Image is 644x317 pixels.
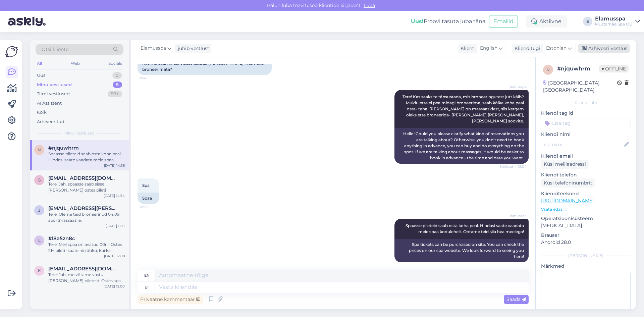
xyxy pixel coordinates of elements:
p: Märkmed [541,263,631,270]
span: English [480,45,497,52]
div: [DATE] 14:36 [104,163,125,168]
a: ElamusspaMustamäe Spa OÜ [595,16,640,27]
div: Privaatne kommentaar [138,295,203,304]
p: Kliendi nimi [541,131,631,138]
p: Kliendi tag'id [541,110,631,117]
div: Klienditugi [512,45,540,52]
p: [MEDICAL_DATA] [541,222,631,229]
b: Uus! [411,18,424,24]
div: E [583,17,592,26]
span: s [38,177,41,182]
span: Elamusspa [141,45,166,52]
p: Brauser [541,232,631,239]
span: #njquwhrm [48,145,79,151]
span: Spaasse pileteid saab osta koha peal. Hindasi saate vaadata meie spaa kodulehelt. Ootame teid sii... [406,223,525,234]
div: juhib vestlust [175,45,209,52]
p: Vaata edasi ... [541,206,631,212]
span: Otsi kliente [42,46,68,53]
div: Tere! Jah, spaasse saab sisse [PERSON_NAME] ostes pileti [48,181,125,193]
span: Saada [506,296,526,302]
span: k [38,268,41,273]
div: Socials [107,59,123,68]
div: Minu vestlused [37,82,72,88]
div: Web [69,59,81,68]
p: Operatsioonisüsteem [541,215,631,222]
div: Tere! Jah, me võtame vastu [PERSON_NAME] pileteid. Ostes spaa 21+ ligipääse- saate [PERSON_NAME] ... [48,272,125,284]
div: [GEOGRAPHIC_DATA], [GEOGRAPHIC_DATA] [543,80,617,94]
span: 11:46 [140,75,165,81]
div: Kas ma saan lihtsalt sisse astuda [PERSON_NAME] internetis broneerimata? [138,58,272,75]
div: 99+ [108,91,122,97]
a: [URL][DOMAIN_NAME] [541,198,594,204]
div: Küsi telefoninumbrit [541,178,595,188]
input: Lisa tag [541,118,631,128]
div: Mustamäe Spa OÜ [595,21,633,27]
div: 5 [113,82,122,88]
span: Estonian [546,45,567,52]
div: et [145,281,149,293]
span: Elamusspa [501,85,527,90]
p: Android 28.0 [541,239,631,246]
div: [DATE] 12:08 [104,254,125,259]
div: Spaasse pileteid saab osta koha peal. Hindasi saate vaadata meie spaa kodulehelt. Ootame teid sii... [48,151,125,163]
span: l [38,238,41,243]
div: Tere. Meil spaa on avatud 00ni. Ostes 21+ pileti -saate nii rätiku, kui ka hommikumantli [PERSON_... [48,242,125,254]
span: Luba [362,2,377,8]
div: Hello! Could you please clarify what kind of reservations you are talking about? Otherwise, you d... [394,128,529,164]
div: en [144,270,150,281]
button: Emailid [489,15,518,28]
img: Askly Logo [5,45,18,58]
span: khaycrodriguez@gmail.com [48,266,118,272]
div: Tiimi vestlused [37,91,70,97]
span: 14:36 [501,263,527,268]
div: Arhiveeritud [37,118,64,125]
p: Kliendi telefon [541,171,631,178]
span: Offline [599,65,629,72]
div: Aktiivne [526,15,567,28]
div: [DATE] 12:00 [104,284,125,289]
span: j [38,208,40,213]
div: 0 [112,72,122,79]
div: Küsi meiliaadressi [541,160,589,169]
span: joonas.peterson@gmail.com [48,205,118,211]
span: Tere! Kas saaksite täpsustada, mis broneeringutest jutt käib? Muidu ette ei pea midagi broneerima... [402,94,526,123]
span: Spa [142,183,150,188]
span: Elamusspa [501,213,527,218]
span: n [38,147,41,152]
span: Nähtud ✓ 12:04 [500,164,527,169]
div: All [36,59,43,68]
span: stamoulestauroula@gmail.com [48,175,118,181]
p: Klienditeekond [541,190,631,197]
span: Minu vestlused [64,130,95,136]
div: Uus [37,72,45,79]
div: # njquwhrm [557,65,599,73]
div: Elamusspa [595,16,633,21]
div: AI Assistent [37,100,62,107]
div: [DATE] 14:34 [104,193,125,198]
div: Spa tickets can be purchased on site. You can check the prices on our spa website. We look forwar... [394,239,529,262]
div: Klient [458,45,474,52]
div: Kõik [37,109,47,116]
div: Spaa [138,193,159,204]
div: Proovi tasuta juba täna: [411,17,486,25]
p: Kliendi email [541,153,631,160]
span: #l8a5zn8c [48,235,75,242]
div: [PERSON_NAME] [541,253,631,259]
input: Lisa nimi [541,141,623,148]
span: n [546,67,550,72]
span: 12:59 [140,204,165,209]
div: [DATE] 12:11 [106,223,125,228]
div: Arhiveeri vestlus [578,44,630,53]
div: Kliendi info [541,100,631,106]
div: Tere. Oleme teid broneerinud 04.09 sportmassaazile. [48,211,125,223]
